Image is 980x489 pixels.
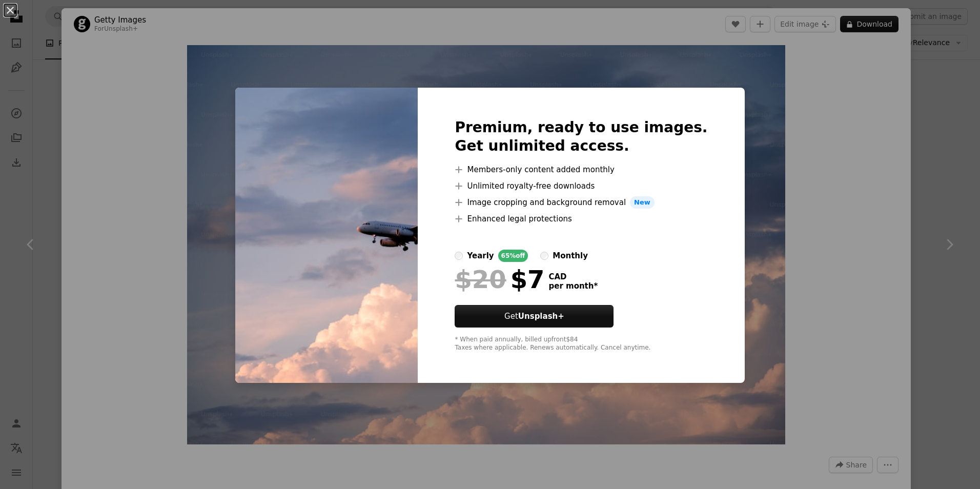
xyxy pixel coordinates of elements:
div: yearly [467,250,494,262]
span: New [630,196,655,209]
li: Members-only content added monthly [455,164,707,176]
span: $20 [455,266,506,293]
div: 65% off [498,250,528,262]
li: Enhanced legal protections [455,213,707,225]
li: Unlimited royalty-free downloads [455,180,707,192]
span: CAD [548,272,598,281]
h2: Premium, ready to use images. Get unlimited access. [455,118,707,155]
div: monthly [553,250,588,262]
span: per month * [548,281,598,291]
button: GetUnsplash+ [455,305,614,328]
strong: Unsplash+ [518,312,564,321]
div: $7 [455,266,544,293]
img: premium_photo-1725408032701-45831d3e6ad0 [235,88,418,383]
input: monthly [540,252,548,260]
li: Image cropping and background removal [455,196,707,209]
input: yearly65%off [455,252,463,260]
div: * When paid annually, billed upfront $84 Taxes where applicable. Renews automatically. Cancel any... [455,336,707,352]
